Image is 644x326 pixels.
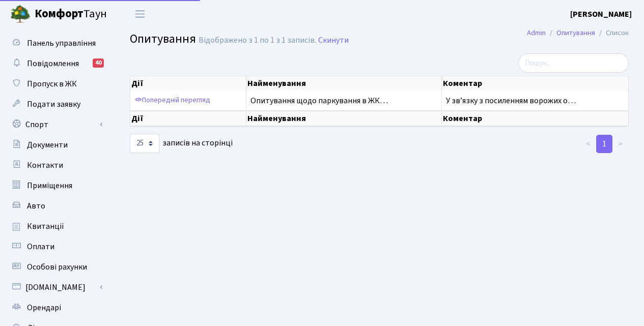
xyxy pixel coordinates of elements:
[130,134,233,153] label: записів на сторінці
[527,27,546,38] a: Admin
[5,94,107,114] a: Подати заявку
[27,180,72,191] span: Приміщення
[199,36,316,45] div: Відображено з 1 по 1 з 1 записів.
[27,261,87,273] span: Особові рахунки
[250,95,388,106] span: Опитування щодо паркування в ЖК…
[570,8,632,20] a: [PERSON_NAME]
[130,30,196,48] span: Опитування
[132,93,213,108] a: Попередній перегляд
[5,196,107,216] a: Авто
[130,76,246,91] th: Дії
[27,160,63,171] span: Контакти
[5,114,107,135] a: Спорт
[596,135,612,153] a: 1
[318,36,349,45] a: Скинути
[5,155,107,175] a: Контакти
[27,241,54,252] span: Оплати
[10,4,31,24] img: logo.png
[27,221,64,232] span: Квитанції
[5,175,107,196] a: Приміщення
[27,78,77,90] span: Пропуск в ЖК
[5,53,107,74] a: Повідомлення40
[556,27,595,38] a: Опитування
[27,38,96,49] span: Панель управління
[570,9,632,20] b: [PERSON_NAME]
[5,135,107,155] a: Документи
[5,298,107,318] a: Орендарі
[27,200,45,212] span: Авто
[130,134,159,153] select: записів на сторінці
[27,99,80,110] span: Подати заявку
[35,6,83,22] b: Комфорт
[5,33,107,53] a: Панель управління
[5,74,107,94] a: Пропуск в ЖК
[5,277,107,298] a: [DOMAIN_NAME]
[35,6,107,23] span: Таун
[5,216,107,236] a: Квитанції
[442,111,629,126] th: Коментар
[27,302,61,313] span: Орендарі
[130,111,246,126] th: Дії
[246,76,442,91] th: Найменування
[512,22,644,44] nav: breadcrumb
[446,95,576,106] span: У звʼязку з посиленням ворожих о…
[442,76,629,91] th: Коментар
[27,139,68,151] span: Документи
[5,236,107,257] a: Оплати
[27,58,79,69] span: Повідомлення
[246,111,442,126] th: Найменування
[127,6,153,22] button: Переключити навігацію
[595,27,629,39] li: Список
[5,257,107,277] a: Особові рахунки
[93,58,104,68] div: 40
[518,53,629,73] input: Пошук...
